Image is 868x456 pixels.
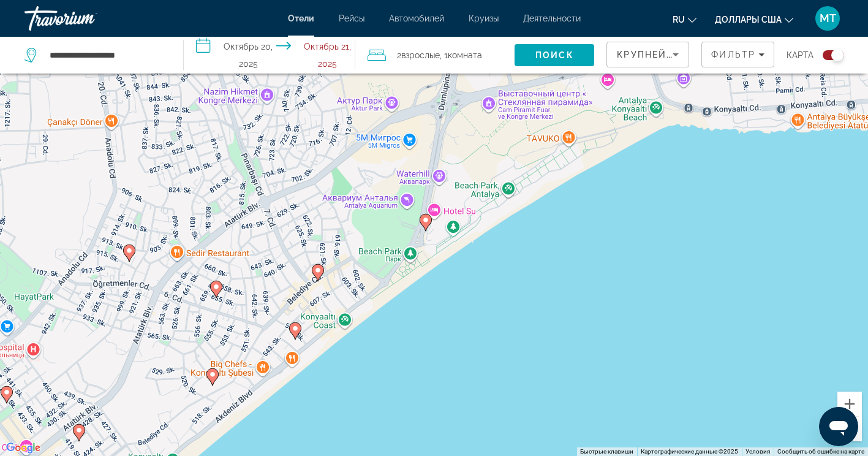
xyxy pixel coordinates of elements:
[711,50,755,59] span: Фильтр
[25,2,147,34] a: Травориум
[673,15,685,25] span: ru
[580,447,633,456] button: Быстрые клавиши
[777,448,864,455] a: Сообщить об ошибке на карте
[3,440,43,456] img: Гугл
[389,13,444,23] a: Автомобилей
[515,44,594,66] button: Искать
[440,50,448,60] font: , 1
[339,13,364,23] a: Рейсы
[48,46,165,64] input: Поиск направления от отеля
[819,407,858,446] iframe: Кнопка запуска окна обмена сообщениями
[184,37,355,74] button: Выберите дату заезда и выезда
[617,47,679,62] mat-select: Сортировать по
[641,448,738,455] span: Картографические данные ©2025
[820,12,836,25] span: МТ
[715,10,793,28] button: Изменить валюту
[673,10,696,28] button: Изменение языка
[355,37,515,74] button: Путешественники: 2 взрослых, 0 детей
[617,50,766,59] span: Крупнейшие сбережения
[448,50,482,60] span: Комната
[523,13,581,23] a: Деятельности
[701,42,774,67] button: Фильтры
[288,13,314,23] a: Отели
[401,50,440,60] span: Взрослые
[745,448,770,455] a: Условия (ссылка откроется в новой вкладке)
[813,50,843,61] button: Переключить карту
[812,6,843,31] button: Пользовательское меню
[397,50,401,60] font: 2
[535,50,574,60] span: Поиск
[787,47,813,64] span: карта
[837,392,862,416] button: Увеличить
[715,15,782,25] span: Доллары США
[3,440,43,456] a: Открыть эту область в Google Картах (в новом окне)
[469,13,499,23] a: Круизы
